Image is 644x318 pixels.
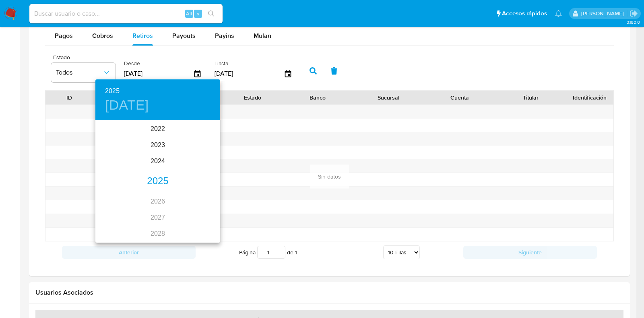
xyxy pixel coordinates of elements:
[105,85,120,97] button: 2025
[95,153,220,169] div: 2024
[95,121,220,137] div: 2022
[95,173,220,189] div: 2025
[95,137,220,153] div: 2023
[105,97,149,114] button: [DATE]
